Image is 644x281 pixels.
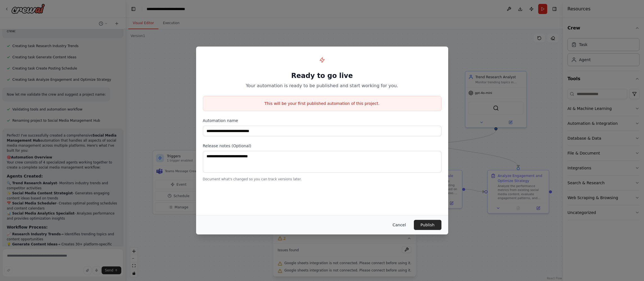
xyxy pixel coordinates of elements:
button: Cancel [388,220,410,230]
label: Release notes (Optional) [203,143,441,149]
p: Your automation is ready to be published and start working for you. [203,82,441,89]
button: Publish [414,220,441,230]
h1: Ready to go live [203,71,441,80]
label: Automation name [203,118,441,123]
p: Document what's changed so you can track versions later. [203,177,441,181]
p: This will be your first published automation of this project. [203,101,441,106]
